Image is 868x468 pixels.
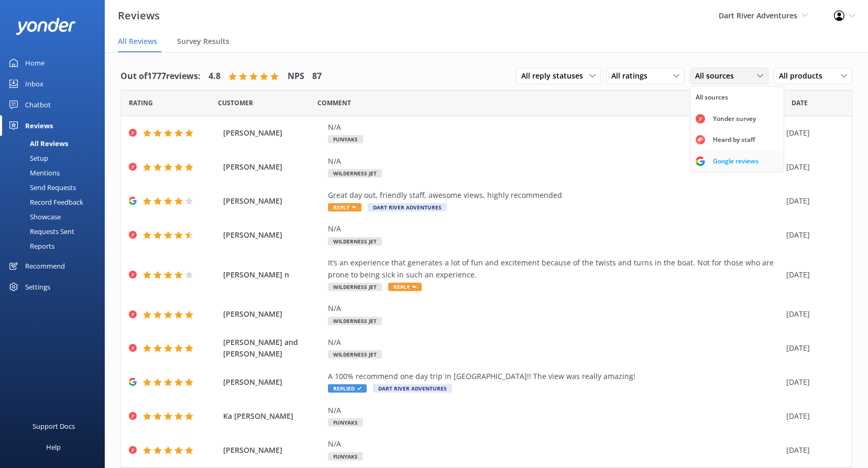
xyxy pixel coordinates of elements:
span: [PERSON_NAME] [223,127,323,139]
span: Dart River Adventures [373,384,452,393]
div: All sources [696,92,728,103]
a: Send Requests [6,180,105,195]
div: [DATE] [786,342,839,354]
span: All Reviews [118,36,157,47]
span: Replied [328,384,367,393]
div: [DATE] [786,161,839,173]
span: All products [779,70,829,82]
div: Requests Sent [6,224,74,239]
a: Showcase [6,209,105,224]
span: [PERSON_NAME] [223,229,323,241]
span: [PERSON_NAME] [223,376,323,388]
a: Mentions [6,165,105,180]
div: Inbox [25,73,43,94]
a: Record Feedback [6,195,105,209]
span: Funyaks [328,452,363,461]
div: [DATE] [786,127,839,139]
div: N/A [328,223,781,235]
span: [PERSON_NAME] [223,161,323,173]
span: Survey Results [177,36,229,47]
div: [DATE] [786,195,839,207]
span: Dart River Adventures [719,10,797,20]
span: Dart River Adventures [368,203,447,211]
a: All Reviews [6,136,105,151]
div: N/A [328,155,781,167]
span: Reply [388,283,422,291]
span: Wilderness Jet [328,283,382,291]
div: It’s an experience that generates a lot of fun and excitement because of the twists and turns in ... [328,257,781,281]
span: Ka [PERSON_NAME] [223,410,323,422]
h4: Out of 1777 reviews: [120,70,201,83]
div: Home [25,52,45,73]
div: Google reviews [705,156,766,166]
div: N/A [328,303,781,314]
span: Wilderness Jet [328,317,382,325]
span: Wilderness Jet [328,237,382,246]
h4: NPS [288,70,304,83]
span: Reply [328,203,361,211]
span: Date [792,98,808,108]
span: [PERSON_NAME] [223,444,323,456]
div: All Reviews [6,136,68,151]
div: N/A [328,121,781,133]
span: [PERSON_NAME] [223,195,323,207]
a: Reports [6,239,105,253]
span: Wilderness Jet [328,169,382,177]
div: N/A [328,438,781,450]
h4: 87 [312,70,322,83]
div: [DATE] [786,229,839,241]
span: All ratings [611,70,654,82]
div: Setup [6,151,48,165]
h3: Reviews [118,7,160,24]
span: All sources [695,70,740,82]
div: N/A [328,405,781,416]
div: A 100% recommend one day trip in [GEOGRAPHIC_DATA]!! The view was really amazing! [328,371,781,382]
div: [DATE] [786,308,839,320]
div: Send Requests [6,180,76,195]
div: Yonder survey [705,114,764,124]
a: Requests Sent [6,224,105,239]
div: Chatbot [25,94,51,115]
div: Help [46,437,61,458]
h4: 4.8 [208,70,221,83]
div: [DATE] [786,444,839,456]
span: Date [218,98,253,108]
span: [PERSON_NAME] and [PERSON_NAME] [223,337,323,360]
a: Setup [6,151,105,165]
span: Wilderness Jet [328,350,382,359]
div: [DATE] [786,410,839,422]
div: Heard by staff [705,135,763,145]
img: yonder-white-logo.png [16,18,76,35]
span: [PERSON_NAME] [223,308,323,320]
div: Showcase [6,209,61,224]
div: N/A [328,337,781,348]
div: [DATE] [786,376,839,388]
div: Recommend [25,255,65,276]
div: Great day out, friendly staff, awesome views, highly recommended [328,190,781,201]
div: Mentions [6,165,60,180]
div: Reviews [25,115,53,136]
span: All reply statuses [521,70,589,82]
span: [PERSON_NAME] n [223,269,323,281]
div: Support Docs [32,416,75,437]
span: Question [317,98,351,108]
div: Record Feedback [6,195,83,209]
span: Funyaks [328,135,363,143]
div: Reports [6,239,54,253]
div: Settings [25,276,50,297]
span: Date [129,98,153,108]
span: Funyaks [328,418,363,427]
div: [DATE] [786,269,839,281]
